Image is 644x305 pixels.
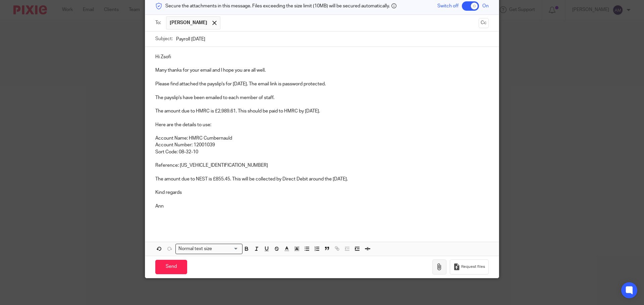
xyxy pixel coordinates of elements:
input: Send [155,260,187,274]
button: Request files [450,259,489,275]
p: Please find attached the payslip's for [DATE]. The email link is password protected. [155,81,489,87]
p: The amount due to NEST is £855.45. This will be collected by Direct Debit around the [DATE]. [155,169,489,182]
span: Request files [461,264,485,270]
button: Cc [479,18,489,28]
label: Subject: [155,35,173,42]
input: Search for option [214,245,238,252]
span: On [482,3,489,9]
label: To: [155,19,163,26]
span: Switch off [437,3,459,9]
p: The amount due to HMRC is £2,989.61. This should be paid to HMRC by [DATE]. Here are the details ... [155,108,489,149]
span: [PERSON_NAME] [170,19,207,26]
span: Secure the attachments in this message. Files exceeding the size limit (10MB) will be secured aut... [165,3,390,9]
p: Reference: [US_VEHICLE_IDENTIFICATION_NUMBER] [155,155,489,169]
p: Many thanks for your email and I hope you are all well. [155,67,489,74]
p: Sort Code: 08-32-10 [155,149,489,155]
div: Search for option [175,244,243,254]
p: The payslip's have been emailed to each member of staff. [155,94,489,101]
p: Kind regards [155,189,489,196]
p: Ann [155,203,489,210]
span: Normal text size [177,245,214,252]
p: Hi Zsofi [155,54,489,60]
